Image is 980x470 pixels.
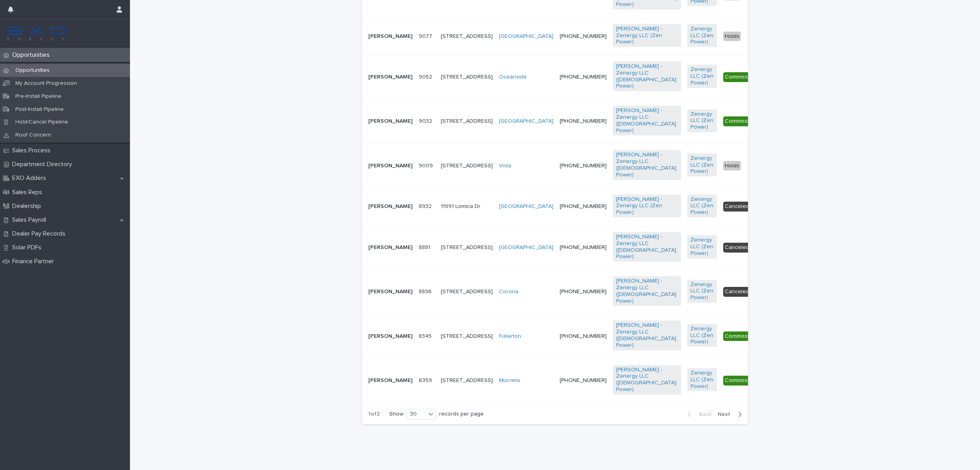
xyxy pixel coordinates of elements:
a: [PERSON_NAME] - Zenergy LLC ([DEMOGRAPHIC_DATA] Power) [616,367,678,393]
a: [PHONE_NUMBER] [560,74,607,80]
div: Holds [723,32,741,41]
div: Holds [723,161,741,171]
p: 9052 [419,72,434,81]
a: [PERSON_NAME] - Zenergy LLC ([DEMOGRAPHIC_DATA] Power) [616,63,678,90]
a: Vista [499,163,511,169]
tr: [PERSON_NAME]90779077 [STREET_ADDRESS][GEOGRAPHIC_DATA] [PHONE_NUMBER][PERSON_NAME] - Zenergy LLC... [362,17,871,55]
a: [GEOGRAPHIC_DATA] [499,33,553,40]
p: Show [389,411,403,418]
div: Commissioned [723,376,764,386]
img: FKS5r6ZBThi8E5hshIGi [6,26,66,41]
a: Zenergy LLC (Zen Power) [690,111,714,131]
p: 8345 [419,331,433,340]
p: Sales Process [9,147,57,154]
p: [STREET_ADDRESS] [441,333,493,340]
p: Roof Concern [9,132,58,139]
a: [PHONE_NUMBER] [560,378,607,383]
p: 8881 [419,243,432,251]
a: [PERSON_NAME] - Zenergy LLC ([DEMOGRAPHIC_DATA] Power) [616,234,678,260]
div: Canceled [723,202,751,212]
span: Next [718,412,735,417]
p: Finance Partner [9,258,60,265]
p: [PERSON_NAME] [368,288,412,295]
tr: [PERSON_NAME]63596359 [STREET_ADDRESS]Murrieta [PHONE_NUMBER][PERSON_NAME] - Zenergy LLC ([DEMOGR... [362,358,871,403]
p: 8836 [419,287,433,295]
div: Canceled [723,287,751,297]
a: Zenergy LLC (Zen Power) [690,370,714,389]
a: [GEOGRAPHIC_DATA] [499,118,553,125]
a: [PERSON_NAME] - Zenergy LLC ([DEMOGRAPHIC_DATA] Power) [616,322,678,348]
p: Department Directory [9,161,78,168]
div: Canceled [723,243,751,253]
div: Commissioned [723,331,764,341]
a: [PHONE_NUMBER] [560,34,607,39]
p: [STREET_ADDRESS] [441,163,493,169]
div: Commissioned [723,72,764,82]
a: Zenergy LLC (Zen Power) [690,26,714,45]
button: Back [681,411,715,418]
tr: [PERSON_NAME]88368836 [STREET_ADDRESS]Corona [PHONE_NUMBER][PERSON_NAME] - Zenergy LLC ([DEMOGRAP... [362,270,871,314]
p: 6359 [419,376,434,384]
p: Solar PDFs [9,244,48,251]
a: Zenergy LLC (Zen Power) [690,326,714,345]
a: [PERSON_NAME] - Zenergy LLC (Zen Power) [616,196,678,216]
a: [PERSON_NAME] - Zenergy LLC (Zen Power) [616,26,678,45]
a: Zenergy LLC (Zen Power) [690,196,714,216]
p: EXO Adders [9,174,52,182]
p: My Account Progression [9,80,83,87]
tr: [PERSON_NAME]89328932 11991 Lomica Dr[GEOGRAPHIC_DATA] [PHONE_NUMBER][PERSON_NAME] - Zenergy LLC ... [362,188,871,225]
tr: [PERSON_NAME]88818881 [STREET_ADDRESS][GEOGRAPHIC_DATA] [PHONE_NUMBER][PERSON_NAME] - Zenergy LLC... [362,226,871,270]
p: Dealership [9,202,47,210]
a: Zenergy LLC (Zen Power) [690,66,714,86]
p: [STREET_ADDRESS] [441,244,493,251]
a: [PHONE_NUMBER] [560,204,607,209]
a: [PHONE_NUMBER] [560,245,607,250]
p: Opportunities [9,51,56,59]
p: Post-Install Pipeline [9,106,70,113]
p: 9077 [419,32,434,40]
p: 8932 [419,202,433,210]
p: [PERSON_NAME] [368,244,412,251]
p: 9009 [419,161,434,169]
p: [PERSON_NAME] [368,333,412,340]
p: records per page [439,411,484,418]
div: 30 [407,410,426,418]
p: [STREET_ADDRESS] [441,118,493,125]
a: Fullerton [499,333,521,340]
a: [PERSON_NAME] - Zenergy LLC ([DEMOGRAPHIC_DATA] Power) [616,107,678,134]
p: Dealer Pay Records [9,230,72,238]
tr: [PERSON_NAME]90529052 [STREET_ADDRESS]Oceanside [PHONE_NUMBER][PERSON_NAME] - Zenergy LLC ([DEMOG... [362,55,871,99]
a: [PERSON_NAME] - Zenergy LLC ([DEMOGRAPHIC_DATA] Power) [616,152,678,178]
p: [PERSON_NAME] [368,203,412,210]
p: 11991 Lomica Dr [441,203,493,210]
tr: [PERSON_NAME]90099009 [STREET_ADDRESS]Vista [PHONE_NUMBER][PERSON_NAME] - Zenergy LLC ([DEMOGRAPH... [362,144,871,188]
a: Corona [499,288,518,295]
p: Sales Reps [9,189,48,196]
p: Sales Payroll [9,216,52,224]
a: [GEOGRAPHIC_DATA] [499,244,553,251]
a: [PHONE_NUMBER] [560,118,607,124]
p: [PERSON_NAME] [368,163,412,169]
a: [GEOGRAPHIC_DATA] [499,203,553,210]
button: Next [715,411,748,418]
a: Zenergy LLC (Zen Power) [690,237,714,257]
a: [PERSON_NAME] - Zenergy LLC ([DEMOGRAPHIC_DATA] Power) [616,278,678,304]
p: [STREET_ADDRESS] [441,377,493,384]
span: Back [694,412,711,417]
p: [PERSON_NAME] [368,118,412,125]
a: Zenergy LLC (Zen Power) [690,281,714,301]
p: Hold/Cancel Pipeline [9,119,74,125]
a: Zenergy LLC (Zen Power) [690,155,714,175]
p: [STREET_ADDRESS] [441,288,493,295]
p: [PERSON_NAME] [368,74,412,81]
a: Oceanside [499,74,527,81]
p: 1 of 2 [362,404,386,424]
p: [STREET_ADDRESS] [441,33,493,40]
p: Opportunities [9,67,56,74]
a: [PHONE_NUMBER] [560,163,607,169]
p: [PERSON_NAME] [368,33,412,40]
p: [PERSON_NAME] [368,377,412,384]
tr: [PERSON_NAME]90329032 [STREET_ADDRESS][GEOGRAPHIC_DATA] [PHONE_NUMBER][PERSON_NAME] - Zenergy LLC... [362,99,871,144]
a: Murrieta [499,377,520,384]
p: 9032 [419,116,434,125]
